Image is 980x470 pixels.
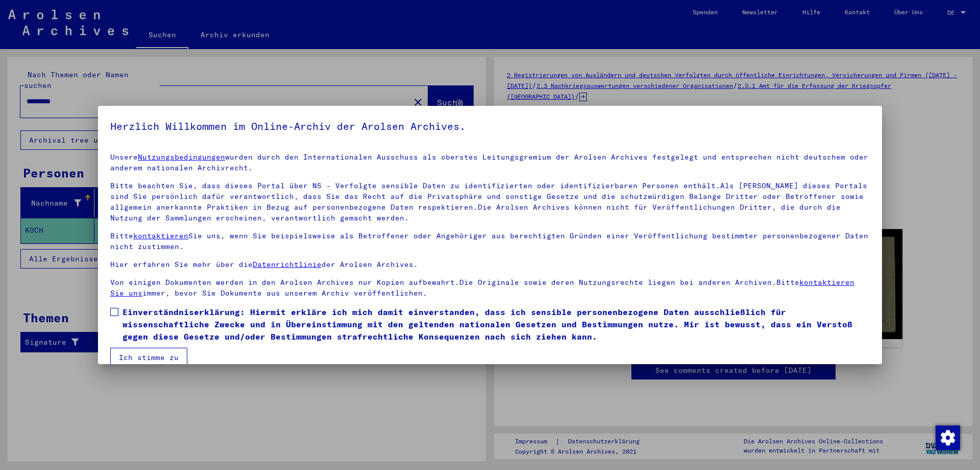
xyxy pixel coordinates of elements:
p: Bitte beachten Sie, dass dieses Portal über NS - Verfolgte sensible Daten zu identifizierten oder... [110,181,870,223]
a: Nutzungsbedingungen [138,152,225,162]
img: Zustimmung ändern [936,426,960,450]
span: Einverständniserklärung: Hiermit erkläre ich mich damit einverstanden, dass ich sensible personen... [122,306,870,343]
p: Hier erfahren Sie mehr über die der Arolsen Archives. [110,259,870,270]
p: Unsere wurden durch den Internationalen Ausschuss als oberstes Leitungsgremium der Arolsen Archiv... [110,152,870,173]
h5: Herzlich Willkommen im Online-Archiv der Arolsen Archives. [110,118,870,135]
a: Datenrichtlinie [253,260,322,269]
p: Von einigen Dokumenten werden in den Arolsen Archives nur Kopien aufbewahrt.Die Originale sowie d... [110,277,870,299]
a: kontaktieren Sie uns [110,278,854,298]
div: Zustimmung ändern [935,425,960,450]
a: kontaktieren [133,231,188,240]
p: Bitte Sie uns, wenn Sie beispielsweise als Betroffener oder Angehöriger aus berechtigten Gründen ... [110,231,870,252]
button: Ich stimme zu [110,348,187,367]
